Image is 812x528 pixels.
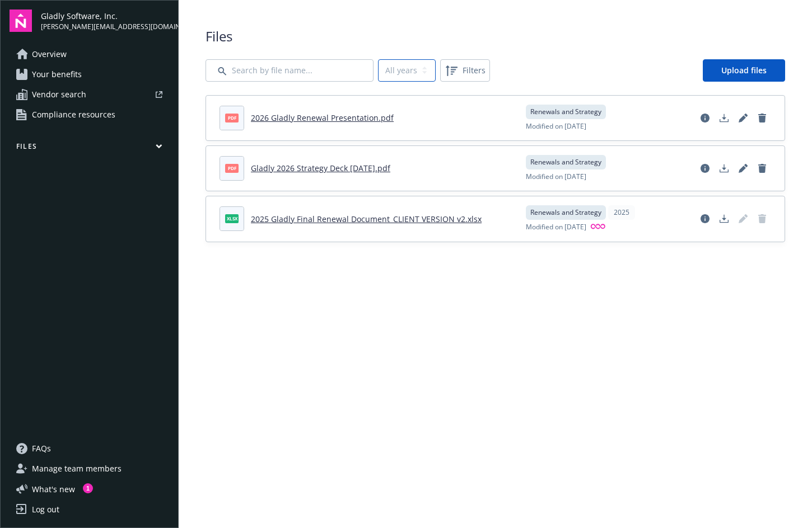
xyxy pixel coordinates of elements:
span: Modified on [DATE] [526,172,586,182]
a: 2025 Gladly Final Renewal Document_CLIENT VERSION v2.xlsx [251,214,482,224]
a: 2026 Gladly Renewal Presentation.pdf [251,112,394,123]
span: [PERSON_NAME][EMAIL_ADDRESS][DOMAIN_NAME] [41,22,169,32]
span: xlsx [225,214,239,223]
a: Download document [715,159,733,177]
a: Delete document [753,109,771,127]
span: Edit document [734,210,752,228]
span: Compliance resources [32,106,115,124]
span: FAQs [32,440,51,458]
button: Gladly Software, Inc.[PERSON_NAME][EMAIL_ADDRESS][DOMAIN_NAME] [41,10,169,32]
a: Edit document [734,159,752,177]
div: 1 [83,483,93,493]
a: Download document [715,109,733,127]
span: pdf [225,164,239,172]
span: Upload files [721,65,767,76]
div: Log out [32,501,59,518]
span: Vendor search [32,86,86,103]
img: navigator-logo.svg [10,10,32,32]
span: Modified on [DATE] [526,121,586,131]
a: Compliance resources [10,106,169,124]
a: Vendor search [10,86,169,103]
input: Search by file name... [206,59,374,82]
a: View file details [696,210,714,228]
span: Renewals and Strategy [530,157,601,167]
button: Filters [440,59,490,82]
button: What's new1 [10,483,93,495]
span: Manage team members [32,460,122,478]
a: Edit document [734,109,752,127]
span: What ' s new [32,483,75,495]
span: Gladly Software, Inc. [41,10,169,22]
div: 2025 [608,205,635,220]
span: Overview [32,45,67,63]
a: Delete document [753,159,771,177]
a: Overview [10,45,169,63]
a: View file details [696,109,714,127]
span: Renewals and Strategy [530,107,601,117]
button: Files [10,142,169,155]
a: Manage team members [10,460,169,478]
span: Files [206,27,785,46]
a: Gladly 2026 Strategy Deck [DATE].pdf [251,163,390,173]
span: Modified on [DATE] [526,222,586,233]
span: Filters [463,64,486,76]
a: Your benefits [10,65,169,83]
a: View file details [696,159,714,177]
span: Delete document [753,210,771,228]
a: Download document [715,210,733,228]
a: FAQs [10,440,169,458]
span: Filters [442,62,488,79]
span: Renewals and Strategy [530,208,601,218]
span: pdf [225,114,239,122]
span: Your benefits [32,65,82,83]
a: Upload files [703,59,785,82]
